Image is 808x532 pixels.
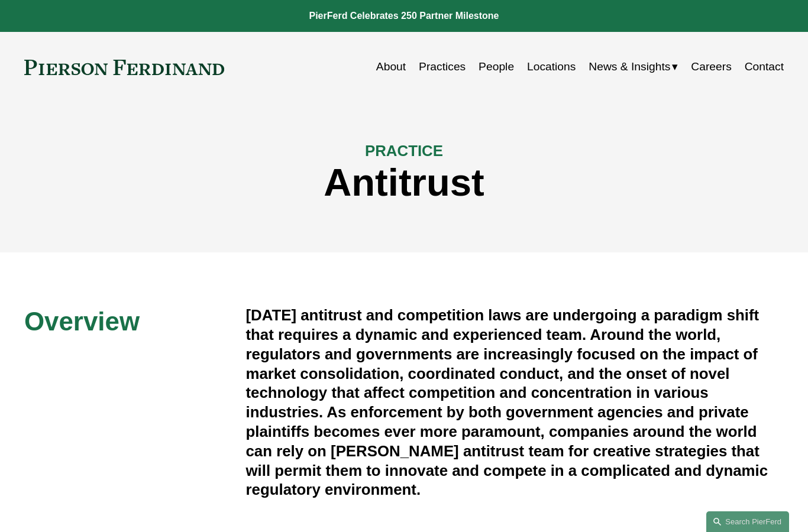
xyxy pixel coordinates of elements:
a: Contact [745,56,784,79]
h4: [DATE] antitrust and competition laws are undergoing a paradigm shift that requires a dynamic and... [245,306,784,499]
span: News & Insights [589,57,670,77]
span: PRACTICE [365,142,443,159]
a: Search this site [706,511,789,532]
a: People [479,56,514,79]
span: Overview [24,307,140,336]
a: Careers [691,56,732,79]
a: Locations [527,56,576,79]
h1: Antitrust [24,161,784,205]
a: Practices [419,56,466,79]
a: folder dropdown [589,56,678,79]
a: About [376,56,406,79]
